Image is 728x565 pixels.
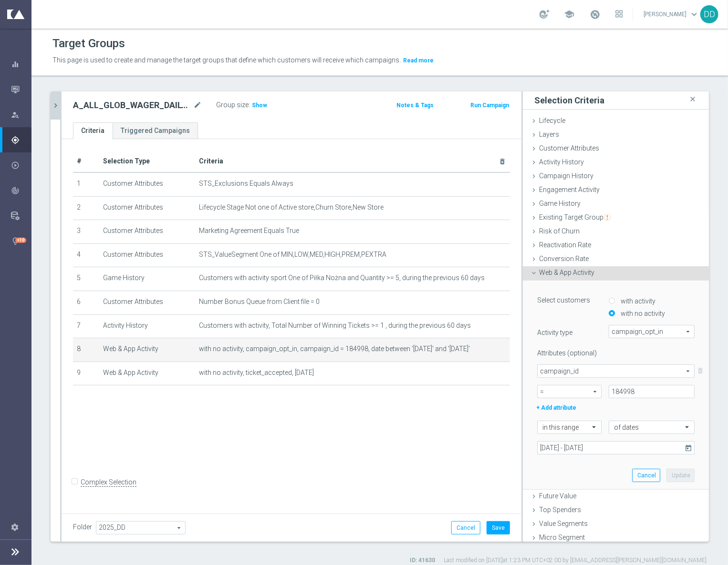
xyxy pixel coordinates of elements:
[73,267,99,291] td: 5
[99,243,196,267] td: Customer Attributes
[11,161,31,170] div: Execute
[252,102,267,109] span: Show
[199,274,485,282] span: Customers with activity sport One of Piłka Nożna and Quantity >= 5, during the previous 60 days
[11,237,20,245] i: lightbulb
[685,444,693,452] i: today
[534,95,604,106] h3: Selection Criteria
[469,100,510,111] button: Run Campaign
[539,172,593,180] span: Campaign History
[15,238,26,243] div: +10
[73,314,99,338] td: 7
[564,9,574,20] span: school
[11,186,20,195] i: track_changes
[11,136,20,144] i: gps_fixed
[539,144,599,152] span: Customer Attributes
[52,56,401,64] span: This page is used to create and manage the target groups that define which customers will receive...
[618,297,655,305] label: with activity
[689,9,699,20] span: keyboard_arrow_down
[530,293,602,304] label: Select customers
[700,5,718,23] div: DD
[539,269,594,276] span: Web & App Activity
[99,362,196,385] td: Web & App Activity
[10,212,31,220] div: Data Studio
[444,556,707,565] label: Last modified on [DATE] at 1:23 PM UTC+02:00 by [EMAIL_ADDRESS][PERSON_NAME][DOMAIN_NAME]
[539,200,581,207] span: Game History
[73,291,99,314] td: 6
[10,523,19,531] i: settings
[10,61,31,68] button: equalizer Dashboard
[199,251,386,259] span: STS_ValueSegment One of MIN,LOW,MED,HIGH,PREM,PEXTRA
[10,111,31,119] button: person_search Explore
[539,117,565,124] span: Lifecycle
[11,60,20,69] i: equalizer
[499,158,506,165] i: delete_forever
[10,136,31,144] button: gps_fixed Plan
[10,187,31,194] div: track_changes Analyze
[11,186,31,195] div: Analyze
[539,227,580,235] span: Risk of Churn
[535,401,604,413] label: + Add attribute
[199,298,320,306] span: Number Bonus Queue from Client file = 0
[539,520,588,527] span: Value Segments
[73,151,99,172] th: #
[249,101,250,109] label: :
[539,186,600,193] span: Engagement Activity
[666,469,695,482] button: Update
[52,37,125,50] h1: Target Groups
[530,325,602,337] label: Activity type
[10,86,31,93] button: Mission Control
[99,196,196,220] td: Customer Attributes
[539,492,576,500] span: Future Value
[632,469,660,482] button: Cancel
[99,151,196,172] th: Selection Type
[10,237,31,245] button: lightbulb Optibot +10
[530,345,602,357] label: Attributes (optional)
[99,291,196,314] td: Customer Attributes
[11,136,31,144] div: Plan
[618,309,665,318] label: with no activity
[199,203,384,212] span: Lifecycle Stage Not one of Active store,Churn Store,New Store
[99,267,196,291] td: Game History
[199,157,223,165] span: Criteria
[11,228,31,253] div: Optibot
[11,51,31,77] div: Dashboard
[73,243,99,267] td: 4
[537,421,602,434] ng-select: in this range
[688,93,697,106] i: close
[451,521,480,535] button: Cancel
[199,227,299,235] span: Marketing Agreement Equals True
[199,369,314,377] span: with no activity, ticket_accepted, [DATE]
[683,441,695,455] button: today
[539,506,581,514] span: Top Spenders
[11,161,20,170] i: play_circle_outline
[73,362,99,385] td: 9
[487,521,510,535] button: Save
[73,338,99,362] td: 8
[539,534,585,541] span: Micro Segment
[11,111,31,119] div: Explore
[402,55,435,66] button: Read more
[539,255,589,262] span: Conversion Rate
[410,556,435,565] label: ID: 41630
[73,172,99,196] td: 1
[73,523,92,531] label: Folder
[193,100,202,111] i: mode_edit
[73,122,113,139] a: Criteria
[99,220,196,244] td: Customer Attributes
[5,515,25,540] div: Settings
[199,180,293,188] span: STS_Exclusions Equals Always
[11,77,31,102] div: Mission Control
[51,91,60,120] button: chevron_right
[609,421,695,434] ng-select: of dates
[11,212,31,220] div: Data Studio
[73,100,191,111] h2: A_ALL_GLOB_WAGER_DAILY_MS_101025_PW
[395,100,435,111] button: Notes & Tags
[537,441,695,454] input: Select date range
[113,122,198,139] a: Triggered Campaigns
[51,101,60,110] i: chevron_right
